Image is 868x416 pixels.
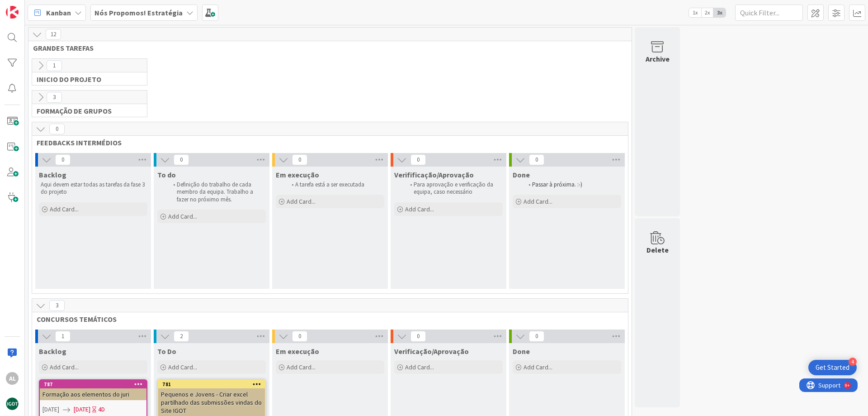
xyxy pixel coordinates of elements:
[94,8,183,17] b: Nós Propomos! Estratégia
[6,397,19,410] img: avatar
[162,381,265,387] div: 781
[37,106,136,115] span: FORMAÇÃO DE GRUPOS
[174,154,189,165] span: 0
[44,381,146,387] div: 787
[168,181,264,203] li: Definição do trabalho de cada membro da equipa. Trabalho a fazer no próximo mês.
[168,212,197,220] span: Add Card...
[39,170,66,179] span: Backlog
[168,363,197,371] span: Add Card...
[394,347,469,356] span: Verificação/Aprovação
[405,181,501,196] li: Para aprovação e verificação da equipa, caso necessário
[513,347,530,356] span: Done
[55,331,71,342] span: 1
[37,138,617,147] span: FEEDBACKS INTERMÉDIOS
[524,363,552,371] span: Add Card...
[41,181,146,196] p: Aqui devem estar todas as tarefas da fase 3 do projeto
[40,380,146,388] div: 787
[394,170,474,179] span: Verifificação/Aprovação
[646,53,670,64] div: Archive
[735,5,803,21] input: Quick Filter...
[37,315,617,324] span: CONCURSOS TEMÁTICOS
[524,197,552,206] span: Add Card...
[849,358,857,366] div: 4
[816,363,849,372] div: Get Started
[292,154,307,165] span: 0
[98,405,105,414] div: 4D
[157,170,176,179] span: To do
[808,360,857,375] div: Open Get Started checklist, remaining modules: 4
[40,380,146,400] div: 787Formação aos elementos do juri
[287,181,383,188] li: A tarefa está a ser executada
[74,405,90,414] span: [DATE]
[529,154,544,165] span: 0
[292,331,307,342] span: 0
[157,347,176,356] span: To Do
[701,8,713,17] span: 2x
[405,205,434,213] span: Add Card...
[50,205,79,213] span: Add Card...
[49,300,65,311] span: 3
[532,181,582,188] span: Passar à próxima. :-)
[33,43,620,53] span: GRANDES TAREFAS
[689,8,701,17] span: 1x
[174,331,189,342] span: 2
[55,154,71,165] span: 0
[40,388,146,400] div: Formação aos elementos do juri
[713,8,726,17] span: 3x
[46,29,61,40] span: 12
[287,363,316,371] span: Add Card...
[513,170,530,179] span: Done
[39,347,66,356] span: Backlog
[46,7,71,18] span: Kanban
[49,124,65,134] span: 0
[50,363,79,371] span: Add Card...
[47,92,62,103] span: 3
[276,347,319,356] span: Em execução
[37,75,136,84] span: INICIO DO PROJETO
[410,331,426,342] span: 0
[405,363,434,371] span: Add Card...
[19,1,41,12] span: Support
[410,154,426,165] span: 0
[6,372,19,385] div: AL
[42,405,59,414] span: [DATE]
[6,6,19,19] img: Visit kanbanzone.com
[47,60,62,71] span: 1
[46,4,50,11] div: 9+
[158,380,265,388] div: 781
[276,170,319,179] span: Em execução
[646,244,669,255] div: Delete
[529,331,544,342] span: 0
[287,197,316,206] span: Add Card...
